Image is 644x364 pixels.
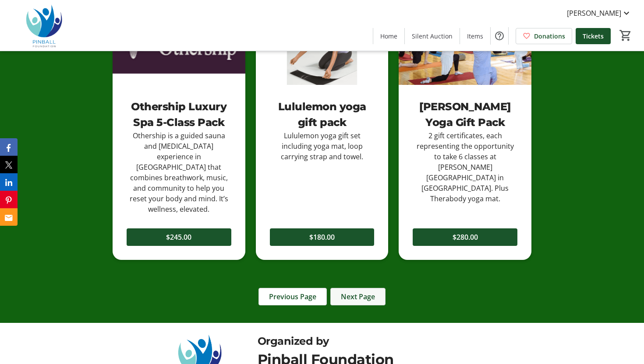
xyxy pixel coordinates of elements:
div: Othership is a guided sauna and [MEDICAL_DATA] experience in [GEOGRAPHIC_DATA] that combines brea... [127,130,231,214]
button: Previous Page [258,288,327,305]
button: Help [491,27,508,45]
span: $245.00 [166,232,191,242]
span: Home [380,31,397,41]
a: Silent Auction [405,28,460,44]
button: Next Page [330,288,386,305]
span: Tickets [583,31,604,41]
span: Donations [534,31,565,41]
div: Organized by [258,333,492,349]
a: Home [373,28,404,44]
a: Donations [516,28,572,44]
button: $280.00 [413,228,517,246]
img: Pinball Foundation 's Logo [5,3,83,47]
div: Lululemon yoga gift set including yoga mat, loop carrying strap and towel. [270,130,375,162]
div: Lululemon yoga gift pack [270,99,375,130]
button: $245.00 [127,228,231,246]
span: Previous Page [269,291,316,302]
a: Tickets [576,28,611,44]
div: [PERSON_NAME] Yoga Gift Pack [413,99,517,130]
span: Items [467,31,483,41]
div: Othership Luxury Spa 5-Class Pack [127,99,231,130]
span: $180.00 [309,232,335,242]
button: [PERSON_NAME] [560,6,639,20]
span: Next Page [341,291,375,302]
span: $280.00 [453,232,478,242]
div: 2 gift certificates, each representing the opportunity to take 6 classes at [PERSON_NAME][GEOGRAP... [413,130,517,204]
button: Cart [618,28,633,43]
span: [PERSON_NAME] [567,8,621,18]
button: $180.00 [270,228,375,246]
span: Silent Auction [412,31,453,41]
a: Items [460,28,490,44]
